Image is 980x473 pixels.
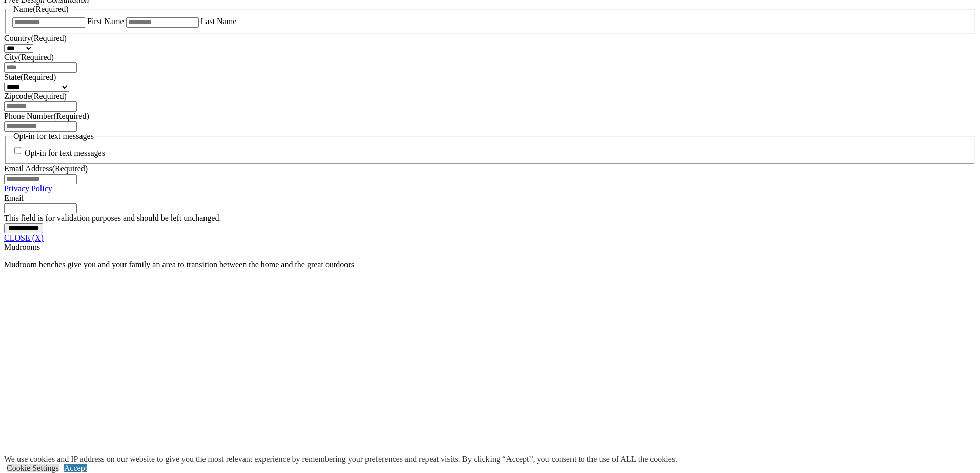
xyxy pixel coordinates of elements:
span: (Required) [31,34,66,42]
a: Accept [64,464,87,472]
div: This field is for validation purposes and should be left unchanged. [4,213,976,223]
label: City [4,53,54,61]
label: Phone Number [4,112,89,120]
legend: Opt-in for text messages [12,132,95,141]
span: (Required) [33,5,68,13]
label: Opt-in for text messages [25,149,105,158]
a: Cookie Settings [7,464,59,472]
label: Country [4,34,67,42]
div: We use cookies and IP address on our website to give you the most relevant experience by remember... [4,455,677,464]
label: Last Name [201,17,237,26]
a: Privacy Policy [4,184,52,193]
label: State [4,73,56,81]
span: (Required) [18,53,54,61]
span: (Required) [53,112,89,120]
span: (Required) [21,73,56,81]
p: Mudroom benches give you and your family an area to transition between the home and the great out... [4,260,976,269]
legend: Name [12,5,70,14]
span: (Required) [52,164,88,173]
span: (Required) [31,92,66,100]
label: Email Address [4,164,88,173]
label: Email [4,193,24,202]
label: Zipcode [4,92,67,100]
span: Mudrooms [4,243,40,251]
label: First Name [87,17,124,26]
a: CLOSE (X) [4,233,44,242]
